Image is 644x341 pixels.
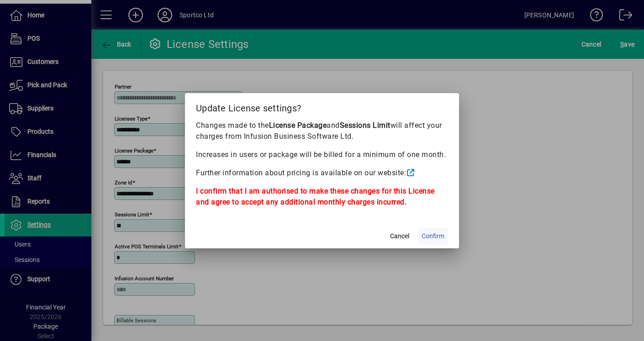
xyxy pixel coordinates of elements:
b: Sessions Limit [340,121,391,130]
p: Increases in users or package will be billed for a minimum of one month. [196,149,448,160]
button: Cancel [385,228,414,245]
button: Confirm [418,228,448,245]
h2: Update License settings? [185,93,459,120]
span: Confirm [422,231,444,241]
p: Changes made to the and will affect your charges from Infusion Business Software Ltd. [196,120,448,142]
b: I confirm that I am authorised to make these changes for this License and agree to accept any add... [196,187,435,206]
p: Further information about pricing is available on our website: [196,168,448,178]
span: Cancel [390,231,409,241]
b: License Package [269,121,327,130]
